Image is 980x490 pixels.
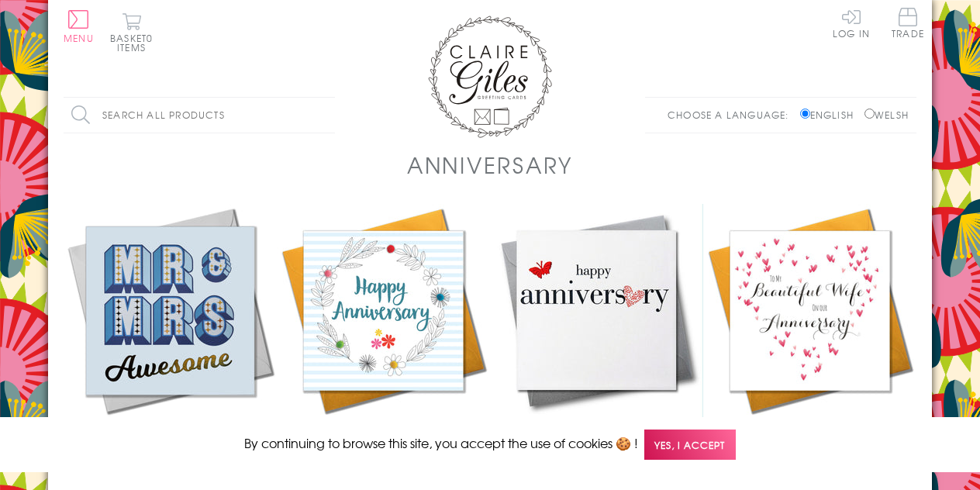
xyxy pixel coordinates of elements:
a: Wedding Card, Mr & Mrs Awesome, blue block letters, with gold foil £3.50 Add to Basket [64,204,277,473]
a: Wedding Card, Heart, Beautiful Wife Anniversary £3.50 Add to Basket [703,204,916,473]
a: Log In [833,8,870,38]
p: Choose a language: [668,108,797,122]
button: Basket0 items [110,12,153,52]
input: Search all products [64,98,335,133]
label: English [800,108,861,122]
a: Trade [892,8,924,41]
span: 0 items [117,31,153,54]
span: Trade [892,8,924,38]
img: Wedding Card, Heart, Beautiful Wife Anniversary [703,204,916,417]
img: Wedding Card, Flower Circle, Happy Anniversary, Embellished with pompoms [277,204,490,417]
label: Welsh [864,108,909,122]
span: Menu [64,31,94,45]
h1: Anniversary [407,149,573,181]
input: English [800,109,810,119]
input: Search [319,98,335,133]
span: Yes, I accept [644,430,736,460]
img: Wedding Card, Mr & Mrs Awesome, blue block letters, with gold foil [64,204,277,417]
a: Wedding Card, Heart, Happy Anniversary, embellished with a fabric butterfly £3.50 Add to Basket [490,204,703,473]
img: Claire Giles Greetings Cards [428,16,552,138]
input: Welsh [864,109,875,119]
a: Wedding Card, Flower Circle, Happy Anniversary, Embellished with pompoms £3.75 Add to Basket [277,204,490,473]
button: Menu [64,10,94,43]
img: Wedding Card, Heart, Happy Anniversary, embellished with a fabric butterfly [490,204,703,417]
